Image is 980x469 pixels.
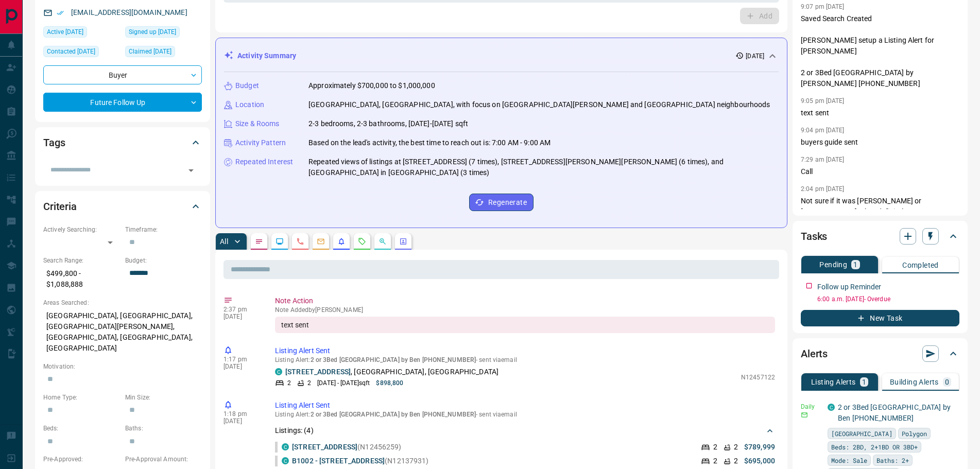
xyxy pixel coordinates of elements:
[801,345,828,362] h2: Alerts
[275,421,775,440] div: Listings: (4)
[125,393,202,402] p: Min Size:
[43,265,120,293] p: $499,800 - $1,088,888
[235,118,280,129] p: Size & Rooms
[125,26,202,41] div: Mon Jun 18 2018
[317,237,325,246] svg: Emails
[223,363,260,370] p: [DATE]
[399,237,407,246] svg: Agent Actions
[801,127,845,134] p: 9:04 pm [DATE]
[308,137,551,148] p: Based on the lead's activity, the best time to reach out is: 7:00 AM - 9:00 AM
[741,373,775,382] p: N12457122
[801,196,959,228] p: Not sure if it was [PERSON_NAME] or [PERSON_NAME]... but definitely not [PERSON_NAME]
[282,443,289,450] div: condos.ca
[43,307,202,357] p: [GEOGRAPHIC_DATA], [GEOGRAPHIC_DATA], [GEOGRAPHIC_DATA][PERSON_NAME], [GEOGRAPHIC_DATA], [GEOGRAP...
[831,428,892,439] span: [GEOGRAPHIC_DATA]
[379,237,387,246] svg: Opportunities
[902,262,939,269] p: Completed
[275,345,775,356] p: Listing Alert Sent
[275,356,775,363] p: Listing Alert : - sent via email
[811,378,856,386] p: Listing Alerts
[801,402,821,411] p: Daily
[43,26,120,41] div: Mon Aug 25 2025
[237,50,296,61] p: Activity Summary
[801,108,959,118] p: text sent
[43,393,120,402] p: Home Type:
[43,46,120,60] div: Tue Aug 26 2025
[43,455,120,464] p: Pre-Approved:
[275,317,775,333] div: text sent
[275,400,775,411] p: Listing Alert Sent
[282,457,289,464] div: condos.ca
[275,306,775,314] p: Note Added by [PERSON_NAME]
[71,8,187,16] a: [EMAIL_ADDRESS][DOMAIN_NAME]
[862,378,866,386] p: 1
[801,185,845,193] p: 2:04 pm [DATE]
[235,99,264,110] p: Location
[184,163,198,178] button: Open
[235,157,293,167] p: Repeated Interest
[47,27,83,37] span: Active [DATE]
[308,157,779,178] p: Repeated views of listings at [STREET_ADDRESS] (7 times), [STREET_ADDRESS][PERSON_NAME][PERSON_NA...
[801,310,959,326] button: New Task
[308,80,435,91] p: Approximately $700,000 to $1,000,000
[801,411,808,419] svg: Email
[876,455,909,465] span: Baths: 2+
[713,456,717,466] p: 2
[801,156,845,163] p: 7:29 am [DATE]
[129,27,176,37] span: Signed up [DATE]
[801,137,959,148] p: buyers guide sent
[125,225,202,234] p: Timeframe:
[469,194,534,211] button: Regenerate
[358,237,366,246] svg: Requests
[223,356,260,363] p: 1:17 pm
[292,457,385,465] a: B1002 - [STREET_ADDRESS]
[890,378,939,386] p: Building Alerts
[285,367,498,377] p: , [GEOGRAPHIC_DATA], [GEOGRAPHIC_DATA]
[43,424,120,433] p: Beds:
[125,46,202,60] div: Tue Aug 26 2025
[43,362,202,371] p: Motivation:
[831,442,918,452] span: Beds: 2BD, 2+1BD OR 3BD+
[744,442,775,453] p: $789,999
[235,137,286,148] p: Activity Pattern
[292,442,402,453] p: (N12456259)
[292,456,429,466] p: (N12137931)
[223,313,260,320] p: [DATE]
[43,134,65,151] h2: Tags
[307,378,311,388] p: 2
[255,237,263,246] svg: Notes
[801,3,845,10] p: 9:07 pm [DATE]
[308,99,770,110] p: [GEOGRAPHIC_DATA], [GEOGRAPHIC_DATA], with focus on [GEOGRAPHIC_DATA][PERSON_NAME] and [GEOGRAPHI...
[223,418,260,425] p: [DATE]
[311,411,476,418] span: 2 or 3Bed [GEOGRAPHIC_DATA] by Ben [PHONE_NUMBER]
[223,410,260,418] p: 1:18 pm
[801,166,959,177] p: Call
[125,256,202,265] p: Budget:
[276,237,284,246] svg: Lead Browsing Activity
[744,456,775,466] p: $695,000
[43,130,202,155] div: Tags
[43,65,202,84] div: Buyer
[275,425,314,436] p: Listings: ( 4 )
[275,368,282,375] div: condos.ca
[376,378,403,388] p: $898,800
[43,194,202,219] div: Criteria
[235,80,259,91] p: Budget
[47,46,95,57] span: Contacted [DATE]
[853,261,857,268] p: 1
[945,378,949,386] p: 0
[57,9,64,16] svg: Email Verified
[275,411,775,418] p: Listing Alert : - sent via email
[43,198,77,215] h2: Criteria
[902,428,927,439] span: Polygon
[317,378,370,388] p: [DATE] - [DATE] sqft
[713,442,717,453] p: 2
[734,442,738,453] p: 2
[224,46,779,65] div: Activity Summary[DATE]
[746,51,764,61] p: [DATE]
[125,455,202,464] p: Pre-Approval Amount:
[296,237,304,246] svg: Calls
[801,228,827,245] h2: Tasks
[275,296,775,306] p: Note Action
[819,261,847,268] p: Pending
